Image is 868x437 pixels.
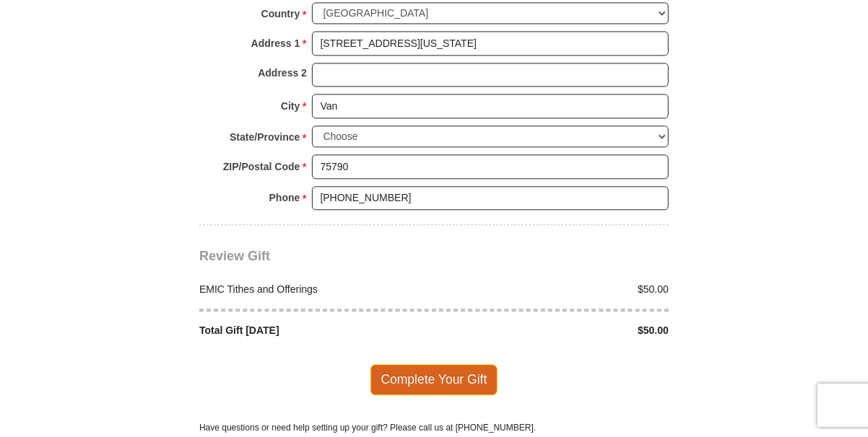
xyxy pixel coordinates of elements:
div: $50.00 [434,323,677,338]
p: Have questions or need help setting up your gift? Please call us at [PHONE_NUMBER]. [199,421,669,434]
strong: Address 1 [251,33,300,53]
span: Complete Your Gift [370,364,498,394]
strong: City [281,96,300,116]
strong: State/Province [230,127,300,147]
div: Total Gift [DATE] [192,323,435,338]
div: $50.00 [434,282,677,297]
span: Review Gift [199,249,270,263]
strong: Country [261,4,300,24]
strong: ZIP/Postal Code [223,156,300,177]
strong: Address 2 [258,63,307,83]
div: EMIC Tithes and Offerings [192,282,435,297]
strong: Phone [269,187,300,208]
